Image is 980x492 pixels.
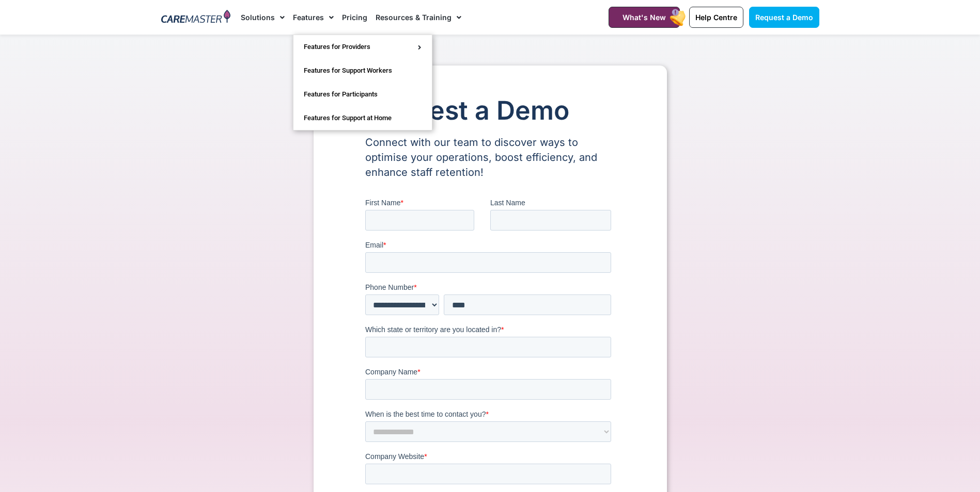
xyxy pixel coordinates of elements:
[365,96,615,125] h1: Request a Demo
[293,35,432,59] a: Features for Providers
[293,83,432,106] a: Features for Participants
[365,135,615,180] p: Connect with our team to discover ways to optimise your operations, boost efficiency, and enhance...
[161,10,231,25] img: CareMaster Logo
[623,13,666,22] span: What's New
[609,7,680,28] a: What's New
[293,35,432,130] ul: Features
[293,106,432,130] a: Features for Support at Home
[755,13,813,22] span: Request a Demo
[695,13,737,22] span: Help Centre
[689,7,743,28] a: Help Centre
[293,59,432,83] a: Features for Support Workers
[749,7,819,28] a: Request a Demo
